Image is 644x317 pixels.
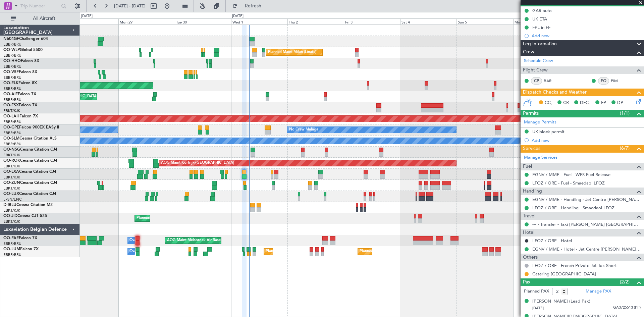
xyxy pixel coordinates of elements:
[545,100,552,106] span: CC,
[3,37,19,41] span: N604GF
[3,241,21,246] a: EBBR/BRU
[3,208,20,213] a: EBKT/KJK
[544,78,559,84] a: BAR
[532,24,550,30] div: FPL in FF
[3,114,19,118] span: OO-LAH
[532,298,590,305] div: [PERSON_NAME] (Lead Pax)
[3,148,20,152] span: OO-NSG
[524,154,557,161] a: Manage Services
[3,247,39,251] a: OO-LUMFalcon 7X
[613,305,641,311] span: GA3725513 (PP)
[601,100,606,106] span: FP
[266,247,387,257] div: Planned Maint [GEOGRAPHIC_DATA] ([GEOGRAPHIC_DATA] National)
[3,153,20,158] a: EBKT/KJK
[523,278,530,286] span: Pax
[268,47,316,57] div: Planned Maint Milan (Linate)
[617,100,623,106] span: DP
[3,103,19,107] span: OO-FSX
[3,197,22,202] a: LFSN/ENC
[532,246,641,252] a: EGNV / MME - Hotel - Jet Centre [PERSON_NAME] Aviation EGNV / MME
[532,33,641,39] div: Add new
[523,212,535,220] span: Travel
[3,81,37,85] a: OO-ELKFalcon 8X
[524,58,553,64] a: Schedule Crew
[457,18,513,24] div: Sun 5
[3,75,21,80] a: EBBR/BRU
[3,159,57,163] a: OO-ROKCessna Citation CJ4
[129,247,175,257] div: Owner Melsbroek Air Base
[524,288,549,295] label: Planned PAX
[167,235,221,246] div: AOG Maint Melsbroek Air Base
[229,1,269,11] button: Refresh
[114,3,146,9] span: [DATE] - [DATE]
[620,278,630,285] span: (2/2)
[3,70,37,74] a: OO-VSFFalcon 8X
[3,70,19,74] span: OO-VSF
[3,236,37,240] a: OO-FAEFalcon 7X
[532,221,641,227] a: --- - Transfer - Taxi [PERSON_NAME] [GEOGRAPHIC_DATA]
[3,53,21,58] a: EBBR/BRU
[287,18,344,24] div: Thu 2
[523,66,548,74] span: Flight Crew
[3,181,20,185] span: OO-ZUN
[3,103,37,107] a: OO-FSXFalcon 7X
[81,13,93,19] div: [DATE]
[3,181,57,185] a: OO-ZUNCessna Citation CJ4
[3,170,19,174] span: OO-LXA
[523,110,539,117] span: Permits
[3,170,56,174] a: OO-LXACessna Citation CJ4
[3,130,21,136] a: EBBR/BRU
[3,92,36,96] a: OO-AIEFalcon 7X
[532,180,605,186] a: LFOZ / ORE - Fuel - Smaedaol LFOZ
[586,288,611,295] a: Manage PAX
[3,203,53,207] a: D-IBLUCessna Citation M2
[7,13,73,24] button: All Aircraft
[17,16,71,21] span: All Aircraft
[62,18,118,24] div: Sun 28
[513,18,570,24] div: Mon 6
[523,89,587,96] span: Dispatch Checks and Weather
[532,197,641,202] a: EGNV / MME - Handling - Jet Centre [PERSON_NAME] Aviation EGNV / MME
[3,192,19,196] span: OO-LUX
[3,48,43,52] a: OO-WLPGlobal 5500
[532,16,547,22] div: UK ETA
[532,8,552,13] div: GAR auto
[523,188,542,195] span: Handling
[3,125,19,129] span: OO-GPE
[3,214,17,218] span: OO-JID
[532,205,614,211] a: LFOZ / ORE - Handling - Smaedaol LFOZ
[3,247,20,251] span: OO-LUM
[231,18,287,24] div: Wed 1
[3,137,19,141] span: OO-SLM
[3,125,59,129] a: OO-GPEFalcon 900EX EASy II
[532,306,544,311] span: [DATE]
[3,219,20,224] a: EBKT/KJK
[523,145,540,153] span: Services
[3,42,21,47] a: EBBR/BRU
[523,254,538,261] span: Others
[3,137,57,141] a: OO-SLMCessna Citation XLS
[3,203,16,207] span: D-IBLU
[3,192,56,196] a: OO-LUXCessna Citation CJ4
[137,213,215,223] div: Planned Maint Kortrijk-[GEOGRAPHIC_DATA]
[532,271,596,277] a: Catering [GEOGRAPHIC_DATA]
[3,175,20,180] a: EBKT/KJK
[3,59,21,63] span: OO-HHO
[523,163,532,170] span: Fuel
[532,129,565,135] div: UK block permit
[289,125,318,135] div: No Crew Malaga
[3,59,39,63] a: OO-HHOFalcon 8X
[3,142,21,147] a: EBBR/BRU
[3,119,21,124] a: EBBR/BRU
[3,86,21,91] a: EBBR/BRU
[344,18,400,24] div: Fri 3
[3,97,21,102] a: EBBR/BRU
[239,4,267,8] span: Refresh
[3,164,20,169] a: EBKT/KJK
[611,78,626,84] a: PIM
[3,114,38,118] a: OO-LAHFalcon 7X
[532,238,572,244] a: LFOZ / ORE - Hotel
[620,145,630,152] span: (6/7)
[3,108,20,113] a: EBKT/KJK
[3,81,18,85] span: OO-ELK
